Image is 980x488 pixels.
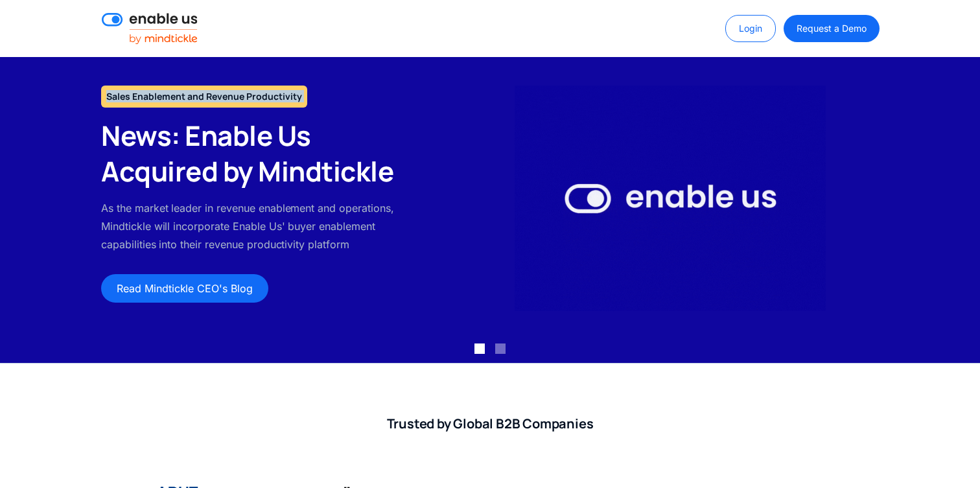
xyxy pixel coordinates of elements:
iframe: Qualified Messenger [920,428,980,488]
a: Login [725,15,776,42]
a: Read Mindtickle CEO's Blog [101,274,268,303]
div: next slide [928,34,980,363]
h2: Trusted by Global B2B Companies [101,415,879,432]
div: Show slide 1 of 2 [474,343,485,354]
h1: Sales Enablement and Revenue Productivity [101,86,307,108]
a: Request a Demo [784,15,879,42]
div: Show slide 2 of 2 [495,343,506,354]
p: As the market leader in revenue enablement and operations, Mindtickle will incorporate Enable Us'... [101,199,410,253]
h2: News: Enable Us Acquired by Mindtickle [101,118,410,189]
img: Enable Us by Mindtickle [515,86,826,311]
